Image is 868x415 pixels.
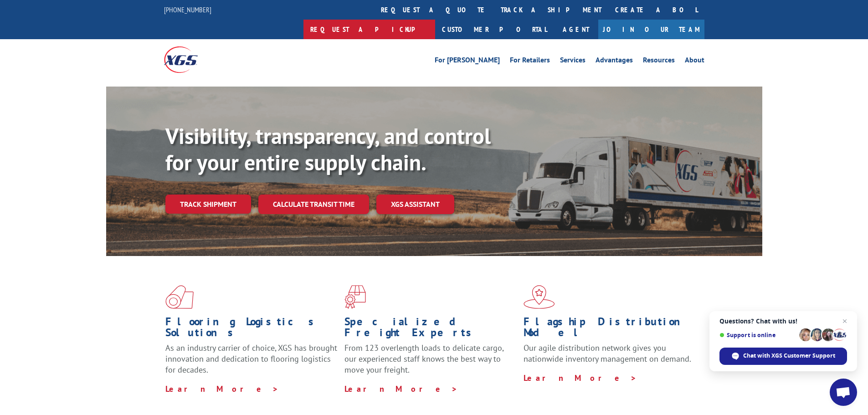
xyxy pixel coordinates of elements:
span: Our agile distribution network gives you nationwide inventory management on demand. [524,343,691,364]
span: Questions? Chat with us! [719,318,847,325]
a: Customer Portal [435,20,554,39]
a: Resources [643,56,675,67]
img: xgs-icon-flagship-distribution-model-red [524,285,555,309]
span: As an industry carrier of choice, XGS has brought innovation and dedication to flooring logistics... [165,343,337,375]
span: Chat with XGS Customer Support [743,352,835,360]
a: Advantages [596,56,633,67]
a: For [PERSON_NAME] [435,56,500,67]
a: Learn More > [524,373,637,383]
a: Learn More > [165,384,279,394]
a: Learn More > [344,384,458,394]
a: Calculate transit time [258,195,369,214]
a: XGS ASSISTANT [376,195,454,214]
a: Agent [554,20,598,39]
a: [PHONE_NUMBER] [164,5,211,14]
a: Request a pickup [303,20,435,39]
span: Chat with XGS Customer Support [719,348,847,365]
h1: Specialized Freight Experts [344,316,517,343]
img: xgs-icon-total-supply-chain-intelligence-red [165,285,194,309]
a: Services [560,56,586,67]
a: Track shipment [165,195,251,214]
a: Open chat [830,379,857,406]
img: xgs-icon-focused-on-flooring-red [344,285,366,309]
a: For Retailers [510,56,550,67]
span: Support is online [719,332,796,338]
p: From 123 overlength loads to delicate cargo, our experienced staff knows the best way to move you... [344,343,517,383]
b: Visibility, transparency, and control for your entire supply chain. [165,122,491,176]
h1: Flagship Distribution Model [524,316,696,343]
a: About [685,56,704,67]
h1: Flooring Logistics Solutions [165,316,338,343]
a: Join Our Team [598,20,704,39]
